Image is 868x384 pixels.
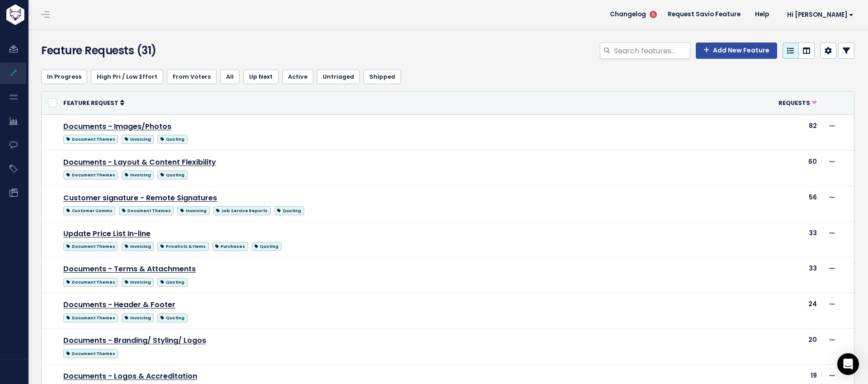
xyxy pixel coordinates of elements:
[63,204,115,216] a: Customer Comms
[650,11,657,18] span: 5
[157,242,208,251] span: Pricelists & Items
[119,206,174,215] span: Document Themes
[41,70,854,84] ul: Filter feature requests
[63,133,118,144] a: Document Themes
[787,11,854,18] span: Hi [PERSON_NAME]
[157,276,187,287] a: Quoting
[696,43,777,59] a: Add New Feature
[122,312,154,323] a: Invoicing
[63,157,216,167] a: Documents - Layout & Content Flexibility
[63,299,175,310] a: Documents - Header & Footer
[157,240,208,251] a: Pricelists & Items
[41,43,303,59] h4: Feature Requests (31)
[63,264,196,274] a: Documents - Terms & Attachments
[63,313,118,322] span: Document Themes
[63,135,118,144] span: Document Themes
[742,222,822,257] td: 33
[157,133,187,144] a: Quoting
[274,204,304,216] a: Quoting
[742,114,822,150] td: 82
[212,240,248,251] a: Purchases
[63,171,118,180] span: Document Themes
[63,240,118,251] a: Document Themes
[742,293,822,329] td: 24
[63,193,217,203] a: Customer signature - Remote Signatures
[167,70,217,84] a: From Voters
[776,8,861,22] a: Hi [PERSON_NAME]
[252,240,282,251] a: Quoting
[610,11,646,18] span: Changelog
[613,43,690,59] input: Search features...
[252,242,282,251] span: Quoting
[122,313,154,322] span: Invoicing
[220,70,240,84] a: All
[63,99,118,107] span: Feature Request
[63,371,197,381] a: Documents - Logos & Accreditation
[122,240,154,251] a: Invoicing
[157,312,187,323] a: Quoting
[63,349,118,358] span: Document Themes
[778,98,817,107] a: Requests
[212,242,248,251] span: Purchases
[157,169,187,180] a: Quoting
[63,169,118,180] a: Document Themes
[91,70,163,84] a: High Pri / Low Effort
[742,257,822,293] td: 33
[274,206,304,215] span: Quoting
[41,70,87,84] a: In Progress
[122,276,154,287] a: Invoicing
[742,186,822,222] td: 56
[157,313,187,322] span: Quoting
[63,206,115,215] span: Customer Comms
[122,133,154,144] a: Invoicing
[660,8,748,21] a: Request Savio Feature
[213,204,271,216] a: Job Service Reports
[63,335,206,346] a: Documents - Branding/ Styling/ Logos
[63,276,118,287] a: Document Themes
[122,278,154,287] span: Invoicing
[213,206,271,215] span: Job Service Reports
[63,278,118,287] span: Document Themes
[243,70,278,84] a: Up Next
[177,206,209,215] span: Invoicing
[742,150,822,186] td: 60
[122,171,154,180] span: Invoicing
[63,242,118,251] span: Document Themes
[778,99,810,107] span: Requests
[157,171,187,180] span: Quoting
[748,8,776,21] a: Help
[63,312,118,323] a: Document Themes
[742,329,822,365] td: 20
[122,242,154,251] span: Invoicing
[4,5,74,25] img: logo-white.9d6f32f41409.svg
[63,121,171,132] a: Documents - Images/Photos
[63,228,151,239] a: Update Price List In-line
[837,353,859,375] div: Open Intercom Messenger
[282,70,313,84] a: Active
[122,169,154,180] a: Invoicing
[317,70,360,84] a: Untriaged
[157,135,187,144] span: Quoting
[63,98,124,107] a: Feature Request
[63,347,118,359] a: Document Themes
[119,204,174,216] a: Document Themes
[122,135,154,144] span: Invoicing
[177,204,209,216] a: Invoicing
[363,70,401,84] a: Shipped
[157,278,187,287] span: Quoting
